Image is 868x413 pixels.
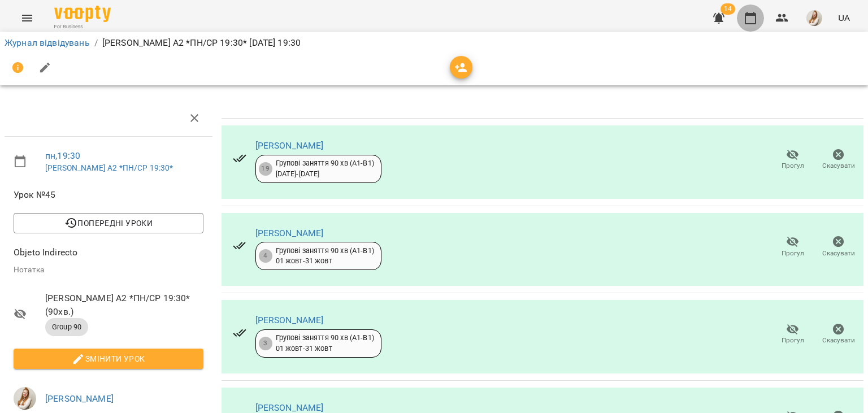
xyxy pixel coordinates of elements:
div: Групові заняття 90 хв (А1-В1) 01 жовт - 31 жовт [276,333,374,354]
div: 19 [259,162,272,176]
a: [PERSON_NAME] [255,140,324,151]
button: Прогул [770,319,815,350]
img: Voopty Logo [54,6,111,22]
p: [PERSON_NAME] А2 *ПН/СР 19:30* [DATE] 19:30 [102,36,301,50]
button: UA [834,7,854,28]
span: Попередні уроки [23,216,194,230]
span: UA [838,12,850,24]
a: [PERSON_NAME] [255,315,324,325]
button: Попередні уроки [14,213,203,233]
a: [PERSON_NAME] [45,393,114,404]
span: Змінити урок [23,352,194,366]
span: 14 [721,3,735,15]
div: Групові заняття 90 хв (А1-В1) [DATE] - [DATE] [276,158,374,179]
span: Скасувати [822,336,855,345]
a: [PERSON_NAME] [255,228,324,238]
span: [PERSON_NAME] А2 *ПН/СР 19:30* ( 90 хв. ) [45,292,203,318]
button: Змінити урок [14,349,203,369]
span: Прогул [782,249,804,258]
p: Нотатка [14,264,203,276]
span: Group 90 [45,322,88,332]
button: Прогул [770,231,815,263]
nav: breadcrumb [5,36,863,50]
a: Журнал відвідувань [5,37,90,48]
div: 4 [259,249,272,263]
button: Прогул [770,144,815,176]
span: For Business [54,23,111,31]
button: Menu [14,5,41,32]
button: Скасувати [815,231,861,263]
button: Скасувати [815,144,861,176]
img: db46d55e6fdf8c79d257263fe8ff9f52.jpeg [806,10,822,26]
span: Скасувати [822,249,855,258]
a: [PERSON_NAME] [255,402,324,413]
span: Урок №45 [14,188,203,202]
span: Прогул [782,336,804,345]
img: db46d55e6fdf8c79d257263fe8ff9f52.jpeg [14,387,36,410]
a: [PERSON_NAME] А2 *ПН/СР 19:30* [45,163,173,172]
a: пн , 19:30 [45,150,80,161]
span: Прогул [782,161,804,171]
div: Групові заняття 90 хв (А1-В1) 01 жовт - 31 жовт [276,246,374,267]
li: / [94,36,98,50]
button: Скасувати [815,319,861,350]
p: Objeto Indirecto [14,246,203,259]
span: Скасувати [822,161,855,171]
div: 3 [259,337,272,350]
